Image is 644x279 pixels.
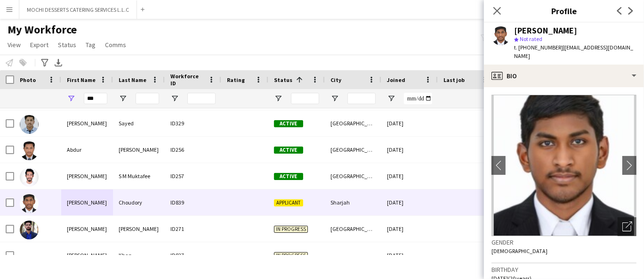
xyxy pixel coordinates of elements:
[113,163,165,189] div: S M Muktafee
[58,41,76,49] span: Status
[381,242,438,268] div: [DATE]
[61,189,113,215] div: [PERSON_NAME]
[484,5,644,17] h3: Profile
[165,189,221,215] div: ID839
[274,76,292,83] span: Status
[8,23,77,37] span: My Workforce
[347,93,376,104] input: City Filter Input
[30,41,48,49] span: Export
[20,221,39,239] img: Abdul Hannan
[491,247,547,254] span: [DEMOGRAPHIC_DATA]
[381,110,438,136] div: [DATE]
[113,216,165,242] div: [PERSON_NAME]
[20,115,39,134] img: Abdullah Sayed
[491,238,636,246] h3: Gender
[53,57,64,68] app-action-btn: Export XLSX
[381,189,438,215] div: [DATE]
[325,110,381,136] div: [GEOGRAPHIC_DATA]
[165,242,221,268] div: ID837
[484,65,644,87] div: Bio
[274,173,303,180] span: Active
[325,137,381,163] div: [GEOGRAPHIC_DATA]
[274,252,308,259] span: In progress
[514,44,633,59] span: | [EMAIL_ADDRESS][DOMAIN_NAME]
[514,44,563,51] span: t. [PHONE_NUMBER]
[325,189,381,215] div: Sharjah
[67,76,96,83] span: First Name
[165,137,221,163] div: ID256
[165,163,221,189] div: ID257
[61,110,113,136] div: [PERSON_NAME]
[101,39,130,51] a: Comms
[330,76,341,83] span: City
[136,93,159,104] input: Last Name Filter Input
[170,73,204,87] span: Workforce ID
[84,93,107,104] input: First Name Filter Input
[165,110,221,136] div: ID329
[491,265,636,274] h3: Birthday
[325,163,381,189] div: [GEOGRAPHIC_DATA]
[274,226,308,233] span: In progress
[274,199,303,206] span: Applicant
[227,76,245,83] span: Rating
[26,39,52,51] a: Export
[86,41,96,49] span: Tag
[170,94,179,103] button: Open Filter Menu
[39,57,50,68] app-action-btn: Advanced filters
[119,94,127,103] button: Open Filter Menu
[291,93,319,104] input: Status Filter Input
[61,242,113,268] div: [PERSON_NAME]
[274,120,303,127] span: Active
[165,216,221,242] div: ID271
[119,76,146,83] span: Last Name
[187,93,216,104] input: Workforce ID Filter Input
[20,168,39,187] img: Abdur Rahman S M Muktafee
[54,39,80,51] a: Status
[20,194,39,213] img: Abdul Aziz Choudory
[387,76,405,83] span: Joined
[8,41,21,49] span: View
[113,242,165,268] div: Khan
[4,39,24,51] a: View
[61,216,113,242] div: [PERSON_NAME]
[61,163,113,189] div: [PERSON_NAME]
[67,94,75,103] button: Open Filter Menu
[274,94,282,103] button: Open Filter Menu
[105,41,126,49] span: Comms
[325,216,381,242] div: [GEOGRAPHIC_DATA]
[381,216,438,242] div: [DATE]
[381,137,438,163] div: [DATE]
[443,76,465,83] span: Last job
[514,26,577,35] div: [PERSON_NAME]
[20,141,39,160] img: Abdur Rahman
[113,110,165,136] div: Sayed
[82,39,99,51] a: Tag
[274,147,303,154] span: Active
[387,94,395,103] button: Open Filter Menu
[491,95,636,236] img: Crew avatar or photo
[381,163,438,189] div: [DATE]
[61,137,113,163] div: Abdur
[19,0,137,19] button: MOCHI DESSERTS CATERING SERVICES L.L.C
[520,35,542,42] span: Not rated
[113,189,165,215] div: Choudory
[20,76,36,83] span: Photo
[404,93,432,104] input: Joined Filter Input
[618,217,636,236] div: Open photos pop-in
[113,137,165,163] div: [PERSON_NAME]
[330,94,339,103] button: Open Filter Menu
